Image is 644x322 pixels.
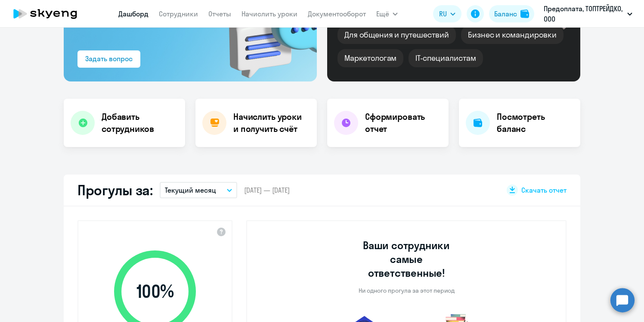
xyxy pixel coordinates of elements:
[105,281,204,302] span: 100 %
[118,9,149,18] a: Дашборд
[544,3,624,24] p: Предоплата, ТОПТРЕЙДКО, ООО
[159,9,198,18] a: Сотрудники
[409,49,483,67] div: IT-специалистам
[520,9,529,18] img: balance
[439,9,447,19] span: RU
[77,181,153,199] h2: Прогулы за:
[165,185,216,195] p: Текущий месяц
[489,5,534,22] button: Балансbalance
[208,9,231,18] a: Отчеты
[233,111,308,135] h4: Начислить уроки и получить счёт
[102,111,178,135] h4: Добавить сотрудников
[85,53,133,64] div: Задать вопрос
[461,26,563,44] div: Бизнес и командировки
[365,111,442,135] h4: Сформировать отчет
[241,9,297,18] a: Начислить уроки
[337,49,403,67] div: Маркетологам
[539,3,637,24] button: Предоплата, ТОПТРЕЙДКО, ООО
[308,9,366,18] a: Документооборот
[160,182,237,198] button: Текущий месяц
[359,287,455,294] p: Ни одного прогула за этот период
[351,238,462,280] h3: Ваши сотрудники самые ответственные!
[376,9,389,19] span: Ещё
[77,50,140,68] button: Задать вопрос
[521,185,567,195] span: Скачать отчет
[497,111,573,135] h4: Посмотреть баланс
[494,9,517,19] div: Баланс
[433,5,461,22] button: RU
[337,26,456,44] div: Для общения и путешествий
[376,5,398,22] button: Ещё
[244,185,290,195] span: [DATE] — [DATE]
